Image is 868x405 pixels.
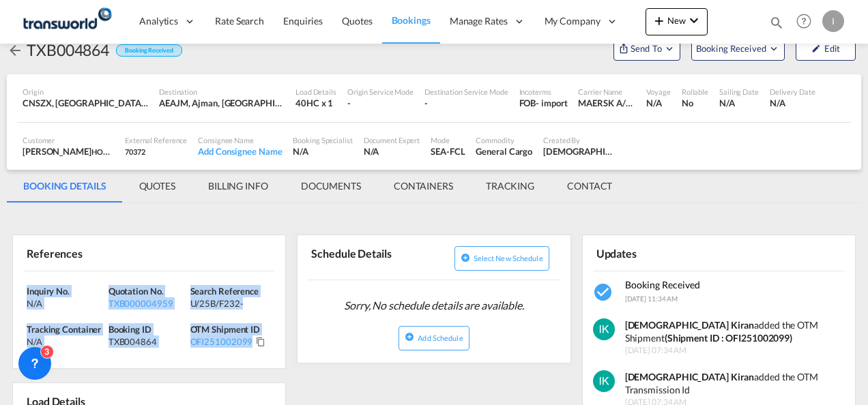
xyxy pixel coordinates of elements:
md-icon: icon-checkbox-marked-circle [593,282,615,303]
md-icon: icon-plus-circle [405,332,414,342]
div: FOB [519,97,536,109]
span: Sorry, No schedule details are available. [338,292,530,318]
div: - [424,97,508,109]
span: Rate Search [215,15,264,27]
div: N/A [646,97,670,109]
button: icon-pencilEdit [796,36,856,61]
div: N/A [770,97,815,109]
md-tab-item: TRACKING [469,170,551,202]
span: OTM Shipment ID [190,324,261,335]
div: Add Consignee Name [198,145,282,157]
div: Commodity [476,135,532,145]
div: SEA-FCL [431,145,465,157]
md-icon: Click to Copy [256,337,265,346]
div: OFI251002099 [190,335,253,348]
img: Wuf8wAAAAGSURBVAMAQP4pWyrTeh4AAAAASUVORK5CYII= [593,370,615,392]
div: N/A [27,297,105,310]
div: Schedule Details [308,241,431,274]
span: Help [792,10,815,33]
span: Quotes [342,15,372,27]
span: Booking ID [108,324,151,335]
div: U/25B/F232- [190,297,269,310]
div: No [682,97,708,109]
div: Carrier Name [578,87,635,97]
span: My Company [545,14,601,28]
div: I [822,10,844,32]
strong: (Shipment ID : OFI251002099) [665,332,792,344]
strong: [DEMOGRAPHIC_DATA] Kiran [625,319,755,331]
div: TXB004864 [108,335,187,348]
div: N/A [364,145,420,157]
span: HOMES R US TRADING LLC [91,146,183,157]
md-icon: icon-pencil [811,44,821,53]
div: Origin Service Mode [347,87,414,97]
div: Booking Received [116,44,182,57]
span: Select new schedule [474,254,543,262]
button: Open demo menu [691,36,785,61]
img: f753ae806dec11f0841701cdfdf085c0.png [20,6,113,37]
span: [DATE] 07:34 AM [625,345,846,357]
md-icon: icon-arrow-left [7,42,23,59]
span: Analytics [139,14,178,28]
div: N/A [27,335,105,348]
div: Updates [593,241,717,265]
md-tab-item: CONTACT [551,170,628,202]
md-tab-item: DOCUMENTS [285,170,377,202]
div: Customer [23,135,114,145]
body: Editor, editor2 [14,14,237,28]
md-tab-item: BOOKING DETAILS [7,170,123,202]
div: Created By [543,135,614,145]
span: [DATE] 11:34 AM [625,295,678,303]
span: Search Reference [190,286,259,297]
span: Bookings [392,14,431,26]
div: Voyage [646,87,670,97]
img: Wuf8wAAAAGSURBVAMAQP4pWyrTeh4AAAAASUVORK5CYII= [593,318,615,340]
div: added the OTM Transmission Id [625,370,846,397]
div: External Reference [125,135,187,145]
span: Booking Received [625,279,700,290]
div: Irishi Kiran [543,145,614,157]
button: icon-plus-circleAdd Schedule [399,326,469,350]
div: Delivery Date [770,87,815,97]
span: Quotation No. [108,286,164,297]
div: TXB000004959 [108,297,187,310]
div: Sailing Date [719,87,759,97]
div: Incoterms [519,87,568,97]
div: Origin [23,87,148,97]
strong: [DEMOGRAPHIC_DATA] Kiran [625,371,755,382]
div: TXB004864 [27,39,109,61]
div: Consignee Name [198,135,282,145]
div: MAERSK A/S / TDWC-DUBAI [578,97,635,109]
span: Inquiry No. [27,286,70,297]
div: - import [536,97,567,109]
span: New [651,15,702,26]
div: added the OTM Shipment [625,318,846,345]
md-pagination-wrapper: Use the left and right arrow keys to navigate between tabs [7,170,628,202]
div: Document Expert [364,135,420,145]
md-tab-item: CONTAINERS [377,170,469,202]
md-icon: icon-plus-circle [461,253,470,262]
div: Help [792,10,822,34]
div: Load Details [295,87,336,97]
span: Send To [629,42,663,55]
div: Mode [431,135,465,145]
md-tab-item: QUOTES [123,170,192,202]
div: Destination Service Mode [424,87,508,97]
md-icon: icon-magnify [769,15,784,30]
button: icon-plus 400-fgNewicon-chevron-down [646,8,708,35]
div: icon-arrow-left [7,39,27,61]
span: Enquiries [283,15,323,27]
div: N/A [719,97,759,109]
div: CNSZX, Shenzhen, China, Greater China & Far East Asia, Asia Pacific [23,97,148,109]
md-icon: icon-chevron-down [686,12,702,29]
div: References [23,241,147,265]
button: icon-plus-circleSelect new schedule [454,246,549,271]
button: Open demo menu [613,36,680,61]
span: Booking Received [696,42,768,55]
div: [PERSON_NAME] [23,145,114,157]
div: N/A [293,145,352,157]
div: AEAJM, Ajman, United Arab Emirates, Middle East, Middle East [159,97,285,109]
span: Tracking Container [27,324,101,335]
div: 40HC x 1 [295,97,336,109]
